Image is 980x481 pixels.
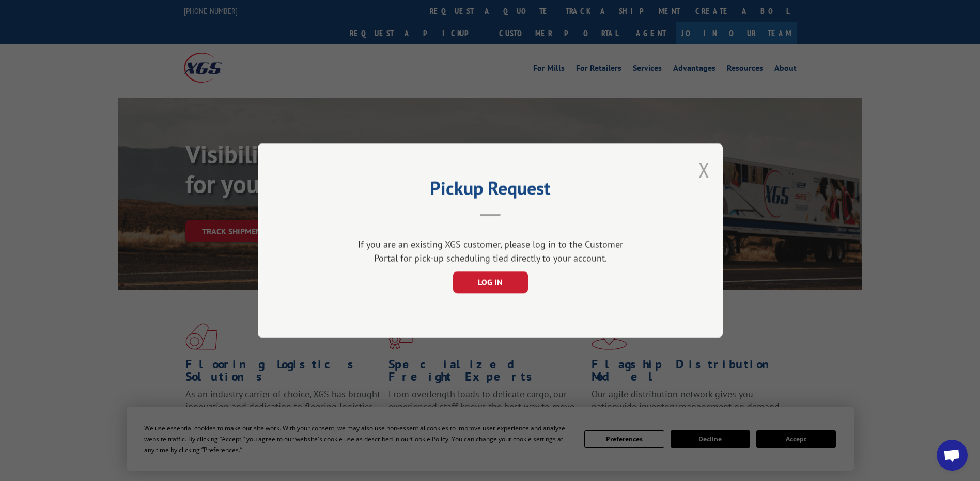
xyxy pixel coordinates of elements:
h2: Pickup Request [309,181,671,201]
div: Open chat [937,440,968,471]
a: LOG IN [453,278,527,287]
button: LOG IN [453,271,527,293]
button: Close modal [698,156,710,184]
div: If you are an existing XGS customer, please log in to the Customer Portal for pick-up scheduling ... [353,237,627,265]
